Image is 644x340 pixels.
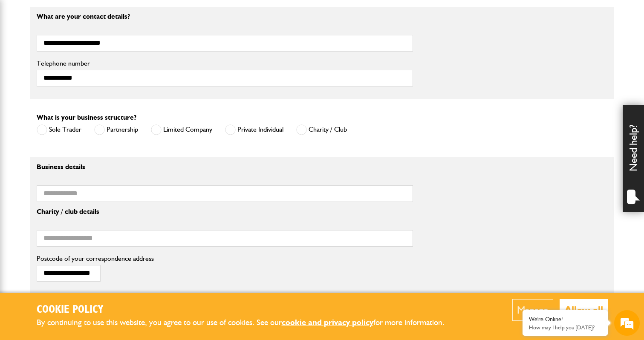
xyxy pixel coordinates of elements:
[37,303,459,317] h2: Cookie Policy
[529,316,601,323] div: We're Online!
[282,317,373,327] a: cookie and privacy policy
[37,13,413,20] p: What are your contact details?
[512,299,553,321] button: Manage
[37,60,413,67] label: Telephone number
[37,114,136,121] label: What is your business structure?
[37,316,459,329] p: By continuing to use this website, you agree to our use of cookies. See our for more information.
[37,208,413,215] p: Charity / club details
[37,124,81,135] label: Sole Trader
[37,164,413,170] p: Business details
[225,124,283,135] label: Private Individual
[560,299,608,321] button: Allow all
[151,124,212,135] label: Limited Company
[529,324,601,331] p: How may I help you today?
[296,124,347,135] label: Charity / Club
[37,255,167,262] label: Postcode of your correspondence address
[623,105,644,212] div: Need help?
[94,124,138,135] label: Partnership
